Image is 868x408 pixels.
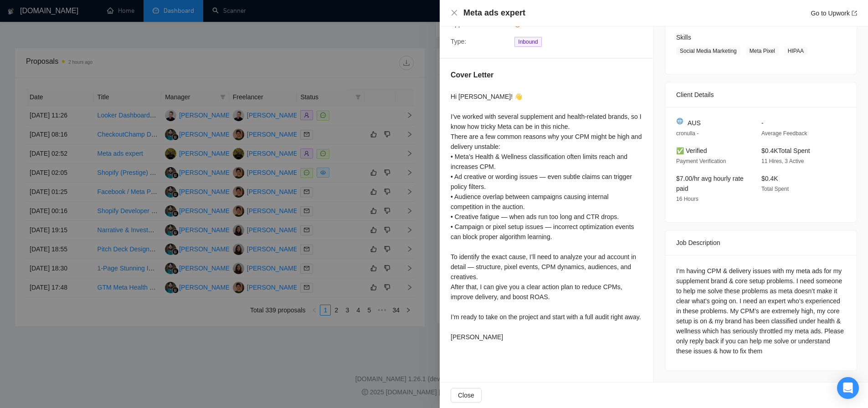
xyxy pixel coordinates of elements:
[463,7,525,19] h4: Meta ads expert
[451,92,642,342] div: Hi [PERSON_NAME]! 👋 I’ve worked with several supplement and health-related brands, so I know how ...
[458,390,474,400] span: Close
[677,118,683,124] img: 🌐
[784,46,807,56] span: HIPAA
[852,10,857,16] span: export
[676,230,846,255] div: Job Description
[451,9,458,16] span: close
[761,158,804,164] span: 11 Hires, 3 Active
[688,118,701,128] span: AUS
[676,158,726,164] span: Payment Verification
[676,130,699,137] span: cronulla -
[451,20,499,28] span: Application Time:
[811,10,857,17] a: Go to Upworkexport
[451,38,466,45] span: Type:
[676,266,846,356] div: I’m having CPM & delivery issues with my meta ads for my supplement brand & core setup problems. ...
[451,388,482,403] button: Close
[761,119,764,127] span: -
[676,46,740,56] span: Social Media Marketing
[676,34,691,41] span: Skills
[761,186,789,192] span: Total Spent
[524,20,550,28] span: 00:56:27
[676,82,846,107] div: Client Details
[676,175,744,192] span: $7.00/hr avg hourly rate paid
[746,46,779,56] span: Meta Pixel
[837,377,859,399] div: Open Intercom Messenger
[451,70,493,81] h5: Cover Letter
[761,175,778,182] span: $0.4K
[761,147,810,154] span: $0.4K Total Spent
[451,9,458,17] button: Close
[676,196,699,202] span: 16 Hours
[514,37,541,47] span: Inbound
[676,147,707,154] span: ✅ Verified
[761,130,807,137] span: Average Feedback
